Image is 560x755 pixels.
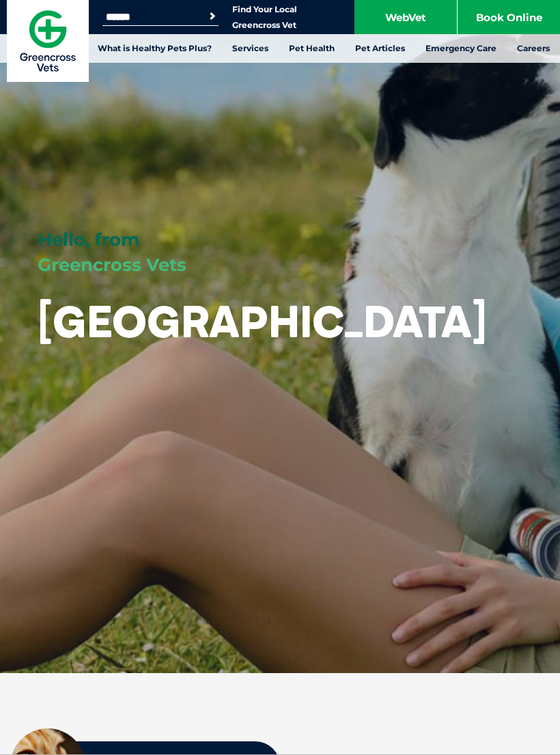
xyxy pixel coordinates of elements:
a: Pet Articles [345,34,415,63]
span: Hello, from [38,229,139,251]
h1: [GEOGRAPHIC_DATA] [38,298,487,345]
a: Pet Health [279,34,345,63]
a: What is Healthy Pets Plus? [87,34,222,63]
a: Careers [507,34,560,63]
span: Greencross Vets [38,254,186,276]
a: Services [222,34,279,63]
button: Search [206,10,219,23]
a: Find Your Local Greencross Vet [232,4,297,31]
a: Emergency Care [415,34,507,63]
